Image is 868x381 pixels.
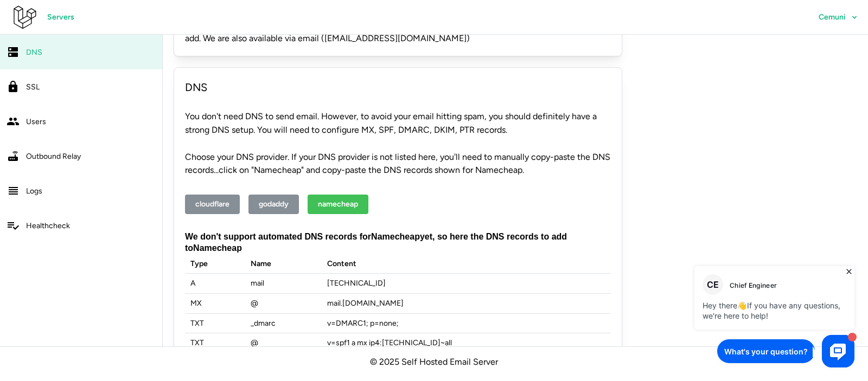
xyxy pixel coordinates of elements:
th: Content [322,254,611,274]
p: Choose your DNS provider. If your DNS provider is not listed here, you'll need to manually copy-p... [185,151,611,178]
p: You don't need DNS to send email. However, to avoid your email hitting spam, you should definitel... [185,110,611,137]
p: DNS [185,79,611,96]
td: [TECHNICAL_ID] [322,274,611,294]
td: mail . [DOMAIN_NAME] [322,294,611,314]
span: DNS [26,48,42,57]
span: Servers [47,8,74,27]
td: @ [245,333,322,353]
td: TXT [185,333,245,353]
a: Servers [37,8,85,27]
td: MX [185,294,245,314]
span: Outbound Relay [26,152,81,161]
td: mail [245,274,322,294]
span: Cemuni [819,14,846,21]
td: A [185,274,245,294]
button: godaddy [248,195,299,214]
span: Users [26,117,46,126]
span: godaddy [259,195,289,214]
span: Logs [26,186,42,196]
th: Name [245,254,322,274]
span: SSL [26,82,40,92]
td: _dmarc [245,313,322,333]
th: Type [185,254,245,274]
td: TXT [185,313,245,333]
button: namecheap [308,195,368,214]
button: cloudflare [185,195,240,214]
td: v=DMARC1; p=none; [322,313,611,333]
td: v=spf1 a mx ip4: [TECHNICAL_ID] ~all [322,333,611,353]
h1: We don't support automated DNS records for Namecheap yet, so here the DNS records to add to Namec... [185,231,611,254]
button: Cemuni [808,8,868,27]
span: namecheap [318,195,358,214]
td: @ [245,294,322,314]
iframe: HelpCrunch [692,263,857,370]
span: cloudflare [195,195,229,214]
span: Healthcheck [26,221,70,230]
